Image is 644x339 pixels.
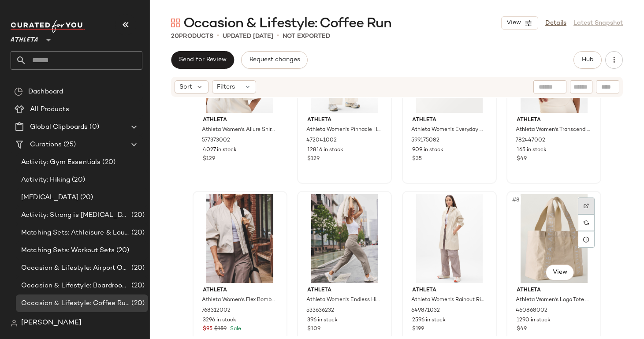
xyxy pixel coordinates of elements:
span: Activity: Gym Essentials [21,157,101,168]
button: Hub [573,51,602,69]
span: Dashboard [28,87,63,97]
span: Occasion & Lifestyle: Coffee Run [183,15,391,33]
span: $35 [412,155,422,163]
img: cn54892429.jpg [510,194,598,283]
span: $95 [203,325,212,333]
span: Athleta Women's Pinnacle High Rise Trouser Bone Tall Size 8 [306,126,381,134]
span: Curations [30,140,62,150]
span: Athleta Women's Everyday Cap Pyrite/White One Size [411,126,486,134]
div: Products [171,32,213,41]
span: • [277,31,279,41]
span: Athleta [307,116,382,124]
span: Athleta Women's Flex Bomber Bone Size XXS [202,296,276,304]
span: 1290 in stock [517,317,551,324]
img: svg%3e [584,203,589,209]
span: Sale [228,326,241,332]
span: 2596 in stock [412,317,446,324]
span: Global Clipboards [30,122,88,132]
span: Send for Review [179,56,227,63]
span: 533636232 [306,307,334,315]
img: cfy_white_logo.C9jOOHJF.svg [11,20,86,33]
span: Athleta [11,30,38,46]
span: Sort [179,82,192,92]
span: $109 [307,325,320,333]
span: 599175082 [411,137,439,145]
img: svg%3e [11,320,18,327]
span: Filters [217,82,235,92]
span: View [552,269,567,276]
span: Activity: Hiking [21,175,70,185]
p: updated [DATE] [223,32,273,41]
span: (20) [130,298,145,309]
img: svg%3e [584,220,589,225]
img: cn60119540.jpg [300,194,389,283]
span: Athleta [517,287,591,294]
span: 165 in stock [517,146,547,154]
span: (20) [101,157,115,168]
span: 4027 in stock [203,146,237,154]
span: Athleta [307,287,382,294]
span: (20) [130,210,145,220]
span: (20) [130,281,145,291]
span: Matching Sets: Workout Sets [21,246,115,256]
button: Request changes [241,51,307,69]
span: Athleta Women's Allure Shirt Jacket Bone Petite Size M [202,126,276,134]
span: Athleta Women's Transcend Racerback Mesh Tank Bone Size S [516,126,590,134]
span: 768312002 [202,307,231,315]
button: View [546,264,574,280]
span: [MEDICAL_DATA] [21,193,78,203]
span: $129 [203,155,215,163]
span: (20) [130,263,145,273]
span: (20) [130,228,145,238]
span: Request changes [249,56,300,63]
span: 782447002 [516,137,545,145]
span: 472041002 [306,137,337,145]
span: Hub [581,56,594,63]
span: View [506,19,521,26]
span: (25) [62,140,76,150]
span: Athleta [412,287,487,294]
span: Activity: Strong is [MEDICAL_DATA] [21,210,130,220]
span: 909 in stock [412,146,443,154]
span: $199 [412,325,424,333]
a: Details [545,19,566,28]
span: (20) [115,246,130,256]
span: 577373002 [202,137,230,145]
span: $159 [214,325,227,333]
span: $49 [517,155,527,163]
span: Occasion & Lifestyle: Airport Outfits [21,263,130,273]
span: Athleta [203,287,277,294]
span: Athleta Women's Logo Tote Bag Natural One Size [516,296,590,304]
img: cn59712166.jpg [405,194,494,283]
span: #8 [511,196,521,205]
span: (0) [88,122,99,132]
span: Athleta [517,116,591,124]
span: 649871032 [411,307,440,315]
span: (20) [70,175,85,185]
button: View [501,16,538,30]
span: 20 [171,33,179,40]
span: 460868002 [516,307,547,315]
span: • [217,31,219,41]
span: Occasion & Lifestyle: Coffee Run [21,298,130,309]
span: Matching Sets: Athleisure & Lounge Sets [21,228,130,238]
img: cn60301500.jpg [196,194,284,283]
span: Athleta [412,116,487,124]
img: svg%3e [14,87,23,96]
button: Send for Review [171,51,234,69]
span: Athleta [203,116,277,124]
span: (20) [78,193,93,203]
span: $49 [517,325,527,333]
img: svg%3e [171,19,180,27]
span: [PERSON_NAME] [21,318,82,328]
span: Athleta Women's Endless High Rise Pant Mortar Mushroom Size 16 [306,296,381,304]
span: Occasion & Lifestyle: Boardroom to Barre [21,281,130,291]
span: Athleta Women's Rainout Ridge Long Trench Bone Plus Size 2X [411,296,486,304]
span: 396 in stock [307,317,338,324]
span: 12816 in stock [307,146,343,154]
span: 3296 in stock [203,317,236,324]
span: All Products [30,104,69,115]
p: Not Exported [283,32,330,41]
span: $129 [307,155,320,163]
